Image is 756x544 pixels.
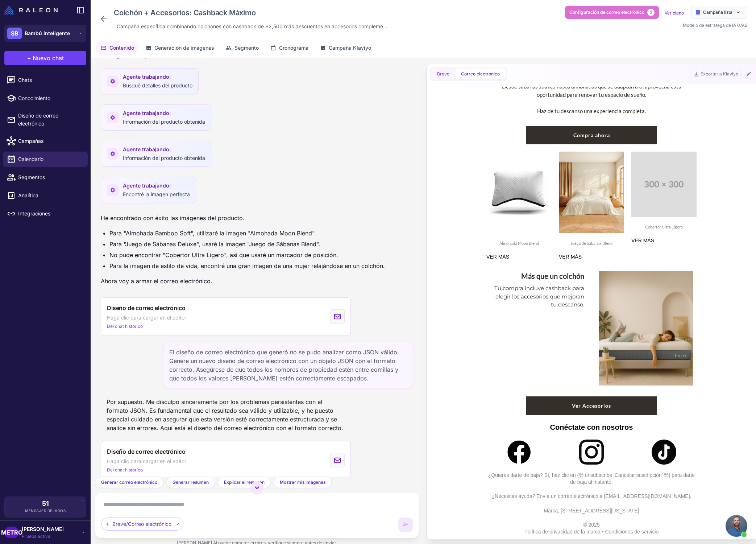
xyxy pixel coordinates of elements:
font: Agente trabajando: [123,110,171,116]
button: +Nuevo chat [4,51,86,65]
font: Diseño de correo electrónico [107,448,186,455]
font: Generar resumen [173,479,209,485]
font: Correo electrónico [461,71,500,77]
font: Segmento [234,45,259,51]
font: Del chat histórico [107,467,143,473]
font: 2 [650,10,652,15]
a: Analítica [3,188,88,203]
img: Logotipo de Facebook [68,353,93,377]
font: Breve/Correo electrónico [112,521,171,527]
font: Del chat histórico [107,323,143,329]
font: Cobertor Ultra Ligero [207,137,244,142]
a: Ver Accesorios [88,309,218,328]
font: Ver Accesorios [133,316,173,322]
font: Ahora voy a armar el correo electrónico. [101,277,212,285]
button: Editar correo electrónico [744,70,753,78]
button: Contenido [96,41,138,55]
font: Cronograma [279,45,308,51]
button: Cronograma [266,41,313,55]
a: Compra ahora [88,39,218,57]
a: Ver plano [665,10,684,16]
font: Diseño de correo electrónico [107,304,186,312]
font: Tu compra incluye cashback para elegir los accesorios que mejoran tu descanso. [56,198,146,221]
font: Haga clic para cargar en el editor [107,314,186,321]
font: Generar correo electrónico [101,479,157,485]
font: ¿Necesitas ayuda? Envía un correo electrónico a [EMAIL_ADDRESS][DOMAIN_NAME]. [53,406,253,412]
font: Colchón + Accesorios: Cashback Máximo [114,8,256,17]
font: Mostrar mis imágenes [280,479,325,485]
font: Modelo de estratega de IA 0.9.2 [683,22,747,28]
font: Campaña lista [703,9,732,15]
button: Explicar el resumen [218,477,271,488]
font: + [27,54,31,62]
font: Chats [18,77,32,83]
font: Almohada Moon Blend [61,154,100,158]
font: Prueba activa [22,533,50,539]
font: VER MÁS [193,151,216,156]
font: Política de privacidad de la marca • Condiciones de servicio [86,442,220,448]
font: Configuración de correo electrónico [569,9,644,15]
font: © 2025 [145,435,161,441]
font: VER MÁS [120,167,143,173]
font: [PERSON_NAME] [22,526,64,532]
img: Cliente feliz descansando con productos Smart Bamboo [160,184,254,298]
font: Información del producto obtenida [123,155,205,161]
font: Segmentos [18,174,45,180]
font: Información del producto obtenida [123,119,205,125]
font: Exportar a Klaviyo [701,71,738,77]
font: Analítica [18,192,38,198]
div: Haga clic para editar el nombre de la campaña [111,6,390,20]
font: Para "Juego de Sábanas Deluxe", usaré la imagen "Juego de Sábanas Blend". [109,240,320,248]
a: Diseño de correo electrónico [3,109,88,131]
font: Para "Almohada Bamboo Soft", utilizaré la imagen "Almohada Moon Blend". [109,230,316,237]
font: 51 [42,500,49,507]
font: Explicar el resumen [224,479,265,485]
font: VER MÁS [48,167,71,173]
a: Chats [3,73,88,88]
font: ¿Quieres darte de baja? Sí, haz clic en {% unsubscribe 'Cancelar suscripción' %} para darte de ba... [50,385,256,398]
font: He encontrado con éxito las imágenes del producto. [101,214,245,222]
a: Calendario [3,152,88,167]
font: Marca, [STREET_ADDRESS][US_STATE] [105,421,200,426]
font: Más que un colchón [83,185,146,193]
button: Mostrar mis imágenes [274,477,332,488]
button: Generar correo electrónico [95,477,163,488]
font: Contenido [109,45,134,51]
font: Haga clic para cargar en el editor [107,458,186,464]
img: Logotipo de TikTok [213,353,238,377]
font: Integraciones [18,210,50,217]
button: Campaña Klaviyo [316,41,375,55]
font: Campañas [18,138,43,144]
a: Conocimiento [3,91,88,106]
a: Logotipo de Raleon [4,6,61,15]
font: Para la imagen de estilo de vida, encontré una gran imagen de una mujer relajándose en un colchón. [109,262,385,269]
img: Almohada Moon Blend [48,65,113,146]
img: Logotipo de Raleon [4,6,58,15]
font: Diseño de correo electrónico [18,112,58,127]
div: Haga clic para editar la descripción [114,21,390,32]
img: Cobertor Ultra Ligero [193,65,258,130]
font: No pude encontrar "Cobertor Ultra Ligero", así que usaré un marcador de posición. [109,251,338,259]
font: Nuevo chat [33,54,64,62]
font: Agente trabajando: [123,146,171,152]
font: Generación de imágenes [154,45,214,51]
font: Compra ahora [135,45,171,51]
font: Encontré la imagen perfecta [123,191,190,197]
font: El diseño de correo electrónico que generó no se pudo analizar como JSON válido. Genere un nuevo ... [169,349,399,382]
button: Segmento [221,41,263,55]
button: Correo electrónico [455,69,506,79]
font: Conéctate con nosotros [112,336,195,344]
div: Chat abierto [726,515,747,537]
font: Haz de tu descanso una experiencia completa. [99,21,207,27]
button: SBBambú inteligente [4,25,86,42]
font: Agente trabajando: [123,74,171,80]
font: SB [11,30,18,37]
a: Segmentos [3,170,88,185]
font: Busqué detalles del producto [123,82,192,88]
font: Campaña Klaviyo [329,45,371,51]
font: Conocimiento [18,95,50,101]
font: Bambú inteligente [25,30,70,36]
a: Integraciones [3,206,88,221]
button: Generación de imágenes [141,41,219,55]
